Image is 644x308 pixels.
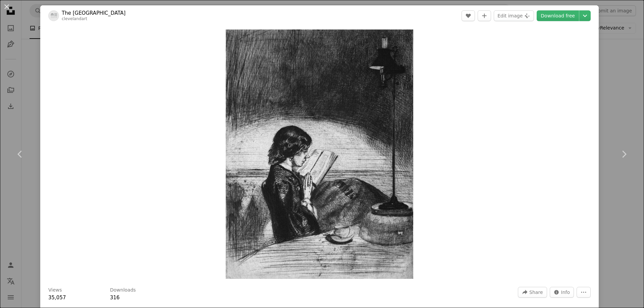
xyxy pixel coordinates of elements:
[561,287,570,297] span: Info
[529,287,543,297] span: Share
[494,10,534,21] button: Edit image
[48,10,59,21] img: Go to The Cleveland Museum of Art's profile
[537,10,579,21] a: Download free
[226,29,413,279] img: a drawing of a woman reading a book
[577,287,591,298] button: More Actions
[462,10,475,21] button: Like
[550,287,574,298] button: Stats about this image
[48,287,62,294] h3: Views
[110,287,136,294] h3: Downloads
[226,29,413,279] button: Zoom in on this image
[579,10,591,21] button: Choose download size
[62,10,125,16] a: The [GEOGRAPHIC_DATA]
[48,295,66,301] span: 35,057
[62,16,87,21] a: clevelandart
[518,287,547,298] button: Share this image
[604,122,644,186] a: Next
[110,295,120,301] span: 316
[478,10,491,21] button: Add to Collection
